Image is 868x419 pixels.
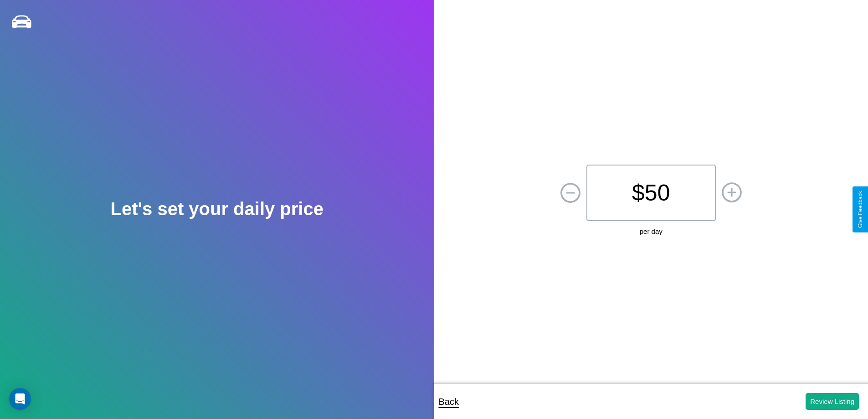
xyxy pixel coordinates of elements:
p: Back [439,393,459,410]
button: Review Listing [806,393,859,410]
h2: Let's set your daily price [111,199,324,219]
p: $ 50 [586,165,716,221]
div: Open Intercom Messenger [9,388,31,410]
p: per day [640,225,663,238]
div: Give Feedback [857,191,863,228]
